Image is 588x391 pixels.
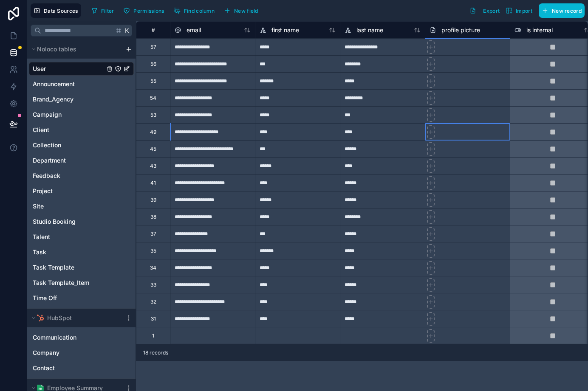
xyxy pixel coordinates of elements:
div: 43 [150,163,156,169]
span: Import [516,8,532,14]
a: New record [535,3,585,18]
div: 53 [150,112,156,118]
span: first name [271,26,299,34]
button: Find column [171,4,218,17]
div: 38 [150,214,156,220]
div: 31 [151,315,156,322]
button: Filter [88,4,117,17]
div: 34 [150,264,156,271]
button: New record [539,3,585,18]
span: Filter [101,8,114,14]
div: 45 [150,146,156,152]
div: 41 [150,180,156,186]
div: 33 [150,281,156,288]
span: last name [356,26,383,34]
div: 56 [150,61,156,68]
div: 55 [150,78,156,84]
span: Data Sources [44,8,78,14]
span: is internal [526,26,553,34]
span: profile picture [441,26,480,34]
div: 57 [150,44,156,51]
button: Permissions [120,4,167,17]
button: Import [503,3,535,18]
span: K [124,28,130,34]
button: Data Sources [31,3,81,18]
span: 18 records [143,349,168,356]
span: Export [483,8,500,14]
div: # [143,27,164,33]
span: Permissions [133,8,164,14]
div: 35 [150,248,156,254]
span: Find column [184,8,215,14]
div: 39 [150,197,156,203]
a: Permissions [120,4,170,17]
div: 32 [150,298,156,305]
span: New field [234,8,258,14]
div: 54 [150,95,156,101]
span: New record [552,8,582,14]
div: 37 [150,231,156,237]
span: email [187,26,201,34]
button: Export [466,3,503,18]
button: New field [221,4,261,17]
div: 49 [150,129,156,135]
div: 1 [152,332,154,339]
